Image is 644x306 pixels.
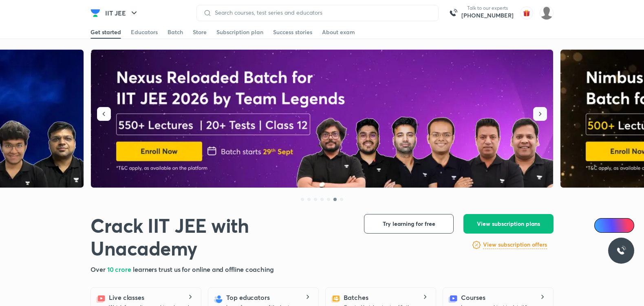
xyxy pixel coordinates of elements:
[461,11,514,20] a: [PHONE_NUMBER]
[212,9,432,16] input: Search courses, test series and educators
[90,26,121,39] a: Get started
[273,28,312,36] div: Success stories
[131,28,158,36] div: Educators
[193,26,207,39] a: Store
[520,7,533,20] img: avatar
[594,218,634,233] a: Ai Doubts
[616,246,626,256] img: ttu
[483,240,547,249] h6: View subscription offers
[608,222,629,229] span: Ai Doubts
[445,5,461,21] img: call-us
[100,5,144,21] button: IIT JEE
[216,28,263,36] div: Subscription plan
[90,214,351,260] h1: Crack IIT JEE with Unacademy
[599,222,606,229] img: Icon
[193,28,207,36] div: Store
[344,293,368,302] h5: Batches
[461,5,514,11] p: Talk to our experts
[483,240,547,250] a: View subscription offers
[109,293,144,302] h5: Live classes
[168,26,183,39] a: Batch
[90,28,121,36] div: Get started
[477,220,540,228] span: View subscription plans
[90,8,100,18] img: Company Logo
[216,26,263,39] a: Subscription plan
[273,26,312,39] a: Success stories
[383,220,435,228] span: Try learning for free
[226,293,270,302] h5: Top educators
[322,28,355,36] div: About exam
[90,265,107,273] span: Over
[168,28,183,36] div: Batch
[322,26,355,39] a: About exam
[463,214,554,234] button: View subscription plans
[461,293,485,302] h5: Courses
[133,265,274,273] span: learners trust us for online and offline coaching
[540,6,554,20] img: Faheem
[364,214,454,234] button: Try learning for free
[131,26,158,39] a: Educators
[107,265,133,273] span: 10 crore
